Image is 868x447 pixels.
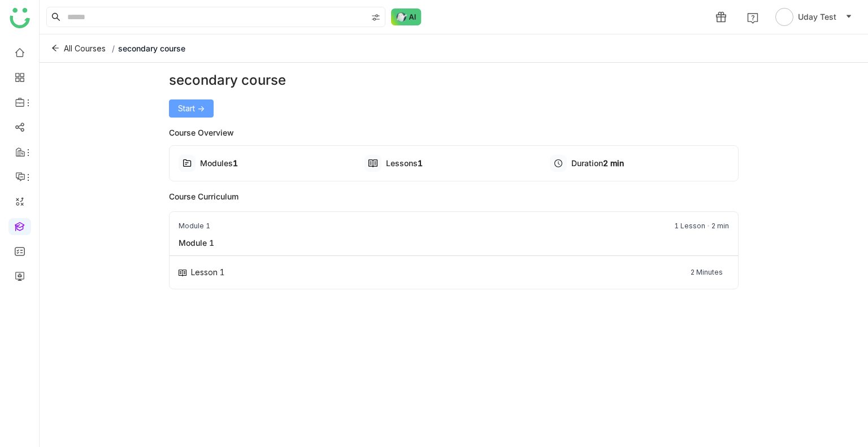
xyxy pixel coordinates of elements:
span: Lessons [386,158,418,168]
span: / [112,44,115,53]
span: Modules [200,158,233,168]
div: Lesson 1 [191,267,225,277]
img: help.svg [747,12,758,24]
span: 2 min [603,158,624,168]
img: ask-buddy-normal.svg [391,8,422,25]
div: 1 Lesson 2 min [674,221,729,231]
img: type [179,270,186,276]
button: All Courses [49,40,108,58]
span: All Courses [64,42,106,55]
div: Course Overview [169,127,739,138]
span: Uday Test [798,11,836,23]
img: type [183,159,192,168]
span: Duration [571,158,603,168]
img: avatar [775,8,793,26]
div: secondary course [169,70,739,90]
img: type [368,159,377,168]
span: secondary course [118,44,185,53]
span: 1 [233,158,238,168]
div: Module 1 [170,237,223,249]
button: Uday Test [773,8,854,26]
span: Start -> [178,102,205,115]
div: Course Curriculum [169,190,739,202]
div: Module 1 [179,221,210,231]
img: search-type.svg [371,13,380,22]
img: logo [10,8,30,28]
span: 1 [418,158,423,168]
button: Start -> [169,99,214,118]
div: 2 Minutes [691,267,723,277]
